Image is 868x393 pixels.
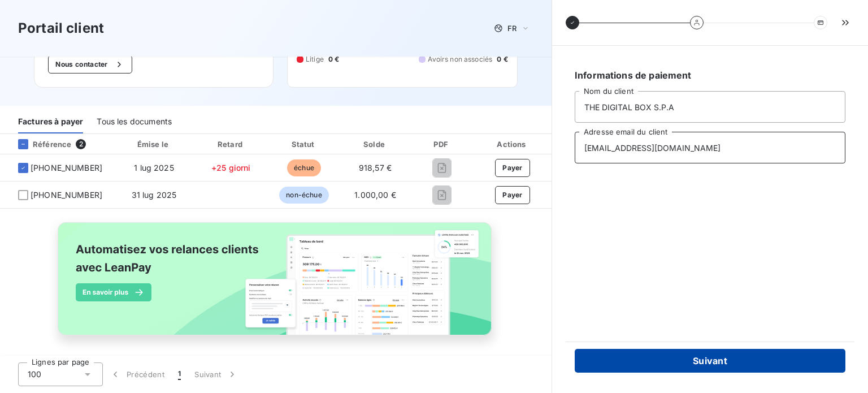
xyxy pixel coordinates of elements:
span: 0 € [497,54,507,64]
input: placeholder [575,91,845,123]
span: 918,57 € [359,163,392,172]
button: Précédent [103,362,171,386]
div: Solde [342,139,408,150]
div: Actions [476,139,549,150]
span: Litige [306,54,324,64]
div: Statut [270,139,338,150]
button: 1 [171,362,188,386]
span: 1 [178,369,181,380]
button: Payer [495,186,530,204]
div: Tous les documents [97,110,172,133]
img: banner [47,215,504,355]
div: Émise le [116,139,192,150]
span: non-échue [279,187,328,204]
span: 2 [76,139,86,149]
button: Nous contacter [48,55,132,74]
span: FR [507,24,517,33]
span: 0 € [328,54,339,64]
div: PDF [413,139,471,150]
div: Référence [9,139,71,149]
button: Suivant [188,362,245,386]
button: Payer [495,159,530,177]
input: placeholder [575,132,845,163]
span: 31 lug 2025 [132,190,177,200]
span: échue [287,159,321,176]
span: +25 giorni [211,163,251,172]
span: 1 lug 2025 [134,163,174,172]
span: [PHONE_NUMBER] [31,189,102,201]
span: 100 [28,369,41,380]
h6: Informations de paiement [575,68,845,82]
div: Factures à payer [18,110,83,133]
h3: Portail client [18,18,104,38]
span: Avoirs non associés [428,54,492,64]
span: 1.000,00 € [354,190,396,200]
div: Retard [197,139,266,150]
button: Suivant [575,349,845,373]
span: [PHONE_NUMBER] [31,162,102,174]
